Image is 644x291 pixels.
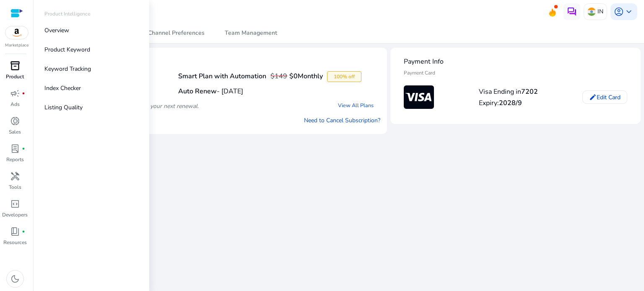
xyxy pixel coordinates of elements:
img: in.svg [587,8,596,16]
img: amazon.svg [5,26,28,39]
span: fiber_manual_record [22,147,25,150]
span: Edit Card [597,93,621,102]
span: dark_mode [10,274,20,284]
span: $149 [270,72,287,81]
span: Monthly [298,72,323,81]
h4: - [DATE] [178,88,243,95]
p: Keyword Tracking [44,64,91,73]
p: Tools [9,183,21,191]
b: Smart Plan with Automation [178,72,266,81]
span: $0 [289,72,298,81]
p: Resources [3,239,27,246]
span: handyman [10,171,20,181]
p: Developers [2,211,28,219]
p: IN [597,4,603,19]
a: View All Plans [331,98,380,113]
p: Product [6,73,24,80]
p: Reports [6,156,24,163]
b: Auto Renew [178,87,217,96]
mat-icon: edit [589,93,597,101]
span: inventory_2 [10,61,20,71]
p: Ads [10,100,20,108]
mat-card-title: Payment Info [404,54,444,69]
h6: 100% off [327,71,361,82]
span: lab_profile [10,144,20,154]
span: Team Management [225,30,277,36]
p: Marketplace [5,42,29,49]
button: Edit Card [582,90,627,104]
h4: Account Details [44,58,380,66]
span: campaign [10,88,20,98]
p: Listing Quality [44,103,83,112]
b: 7202 [521,87,538,96]
p: Sales [9,128,21,136]
p: Product Intelligence [44,10,90,18]
p: Overview [44,26,69,35]
span: code_blocks [10,199,20,209]
span: fiber_manual_record [22,230,25,233]
h4: Expiry: [479,99,538,107]
b: 2028/9 [499,98,522,108]
span: book_4 [10,227,20,237]
a: Need to Cancel Subscription? [304,116,380,125]
p: Product Keyword [44,45,90,54]
span: fiber_manual_record [22,92,25,95]
span: keyboard_arrow_down [624,7,634,17]
span: account_circle [614,7,624,17]
span: donut_small [10,116,20,126]
h4: Visa Ending in [479,88,538,96]
span: Channel Preferences [148,30,205,36]
p: Index Checker [44,84,81,93]
mat-card-subtitle: Payment Card [404,69,444,77]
